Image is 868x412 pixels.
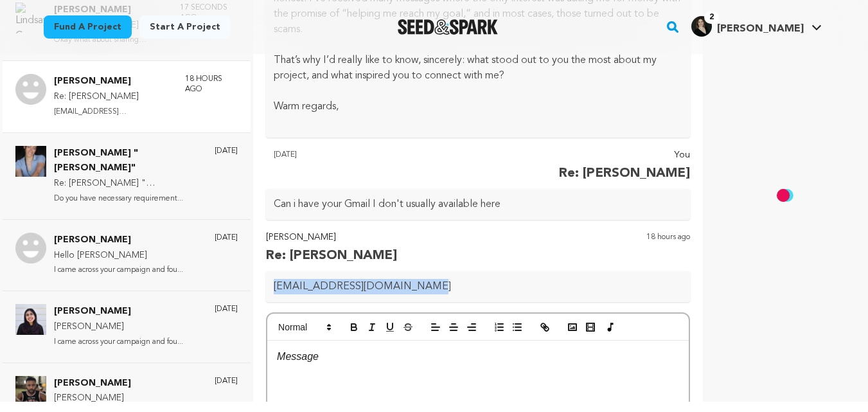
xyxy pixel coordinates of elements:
[704,11,719,24] span: 2
[274,99,682,114] p: Warm regards,
[54,335,183,350] p: I came across your campaign and fou...
[398,19,499,35] img: Seed&Spark Logo Dark Mode
[559,148,690,163] p: You
[54,74,172,89] p: [PERSON_NAME]
[769,179,801,211] img: loading.svg
[54,391,183,406] p: [PERSON_NAME]
[266,230,397,246] p: [PERSON_NAME]
[54,192,202,206] p: Do you have necessary requirement...
[54,248,183,264] p: Hello [PERSON_NAME]
[54,304,183,319] p: [PERSON_NAME]
[691,16,712,37] img: 1dda20e482ebf24a.jpg
[54,233,183,248] p: [PERSON_NAME]
[15,74,46,105] img: Angel David Photo
[15,304,46,335] img: Melina Sabnani Photo
[185,74,238,94] p: 18 hours ago
[691,16,804,37] div: Savino L.'s Profile
[15,233,46,264] img: Kitty Monroe Photo
[274,279,682,294] p: [EMAIL_ADDRESS][DOMAIN_NAME]
[398,19,499,35] a: Seed&Spark Homepage
[15,146,46,177] img: Gantz Miesha "Moore" Photo
[54,105,172,120] p: [EMAIL_ADDRESS][DOMAIN_NAME]
[54,319,183,335] p: [PERSON_NAME]
[44,15,132,39] a: Fund a project
[274,53,682,84] p: That’s why I’d really like to know, sincerely: what stood out to you the most about my project, a...
[54,376,183,391] p: [PERSON_NAME]
[215,146,238,156] p: [DATE]
[689,13,824,40] span: Savino L.'s Profile
[215,233,238,243] p: [DATE]
[266,246,397,266] p: Re: [PERSON_NAME]
[274,148,297,184] p: [DATE]
[215,304,238,314] p: [DATE]
[274,197,682,212] p: Can i have your Gmail I don't usually available here
[54,89,172,105] p: Re: [PERSON_NAME]
[646,230,690,266] p: 18 hours ago
[54,146,202,177] p: [PERSON_NAME] "[PERSON_NAME]"
[54,263,183,278] p: I came across your campaign and fou...
[215,376,238,386] p: [DATE]
[15,376,46,407] img: Jean Abraham Photo
[559,163,690,184] p: Re: [PERSON_NAME]
[717,24,804,34] span: [PERSON_NAME]
[54,176,202,192] p: Re: [PERSON_NAME] "[PERSON_NAME]"
[139,15,231,39] a: Start a project
[689,13,824,37] a: Savino L.'s Profile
